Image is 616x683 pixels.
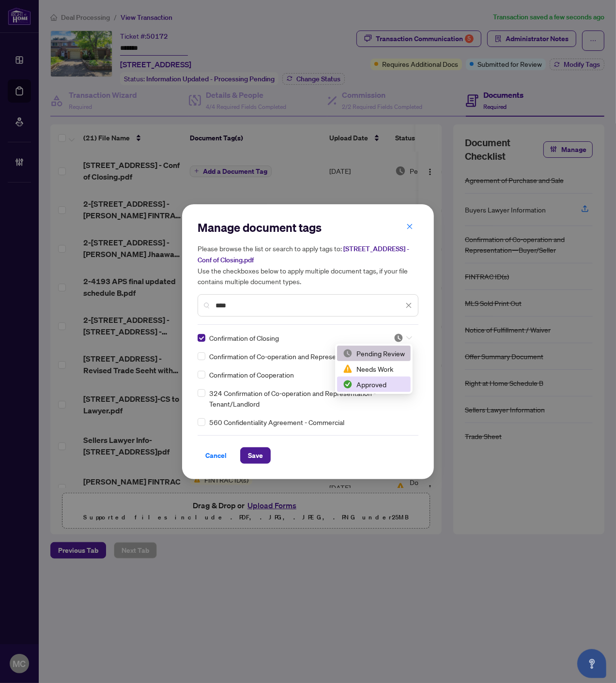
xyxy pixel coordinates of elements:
img: status [343,379,353,389]
img: status [394,333,403,343]
div: Pending Review [337,346,411,361]
span: close [406,223,413,230]
span: Confirmation of Co-operation and Representation—Buyer/Seller [209,351,401,362]
div: Pending Review [343,348,405,359]
button: Cancel [198,447,234,464]
button: Save [240,447,271,464]
div: Approved [337,377,411,392]
button: Open asap [577,649,606,678]
div: Approved [343,379,405,390]
span: Confirmation of Cooperation [209,369,294,380]
span: [STREET_ADDRESS] - Conf of Closing.pdf [198,244,409,264]
span: Pending Review [394,333,412,343]
span: close [405,302,412,309]
img: status [343,364,353,374]
span: 560 Confidentiality Agreement - Commercial [209,417,344,427]
img: status [343,349,353,358]
h5: Please browse the list or search to apply tags to: Use the checkboxes below to apply multiple doc... [198,243,418,287]
span: 324 Confirmation of Co-operation and Representation - Tenant/Landlord [209,388,413,409]
h2: Manage document tags [198,220,418,235]
div: Needs Work [343,364,405,374]
span: Save [248,448,263,463]
div: Needs Work [337,361,411,377]
span: Cancel [205,448,227,463]
span: Confirmation of Closing [209,333,279,343]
